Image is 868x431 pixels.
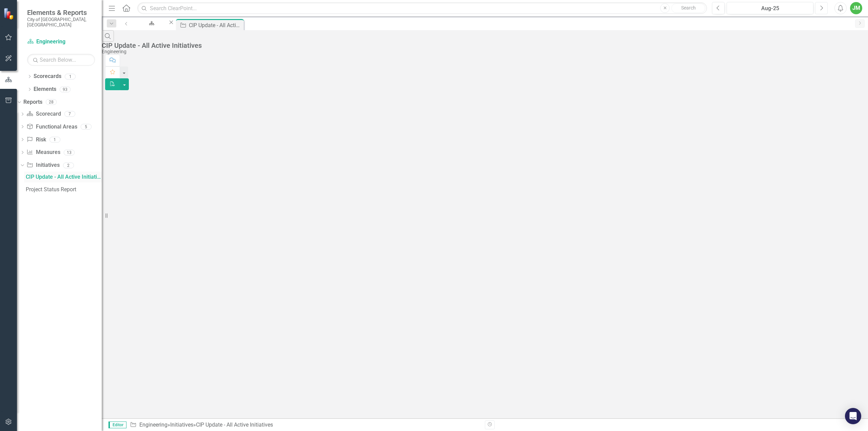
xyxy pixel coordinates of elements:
a: Functional Areas [26,123,77,131]
div: 1 [50,137,60,142]
div: » » [130,421,480,429]
a: Elements [34,85,56,93]
div: CIP Update - All Active Initiatives [196,422,273,428]
button: Aug-25 [727,2,813,14]
div: Engineering [102,49,865,54]
a: Scorecards [34,73,61,80]
div: 28 [46,99,57,105]
a: Engineering [27,38,95,46]
a: Initiatives [26,161,59,169]
div: CIP Update - All Active Initiatives [189,21,242,30]
div: CIP Update - All Active Initiatives [26,174,102,180]
span: Elements & Reports [27,8,95,17]
a: Measures [26,149,60,156]
div: Engineering [139,25,162,34]
div: Aug-25 [729,4,811,13]
a: Scorecard [26,110,61,118]
div: 2 [63,162,74,168]
input: Search ClearPoint... [137,2,707,14]
a: Initiatives [170,422,193,428]
div: 93 [60,86,71,92]
button: JM [850,2,862,14]
a: Risk [26,136,46,144]
small: City of [GEOGRAPHIC_DATA], [GEOGRAPHIC_DATA] [27,17,95,28]
div: Open Intercom Messenger [845,408,861,424]
a: Project Status Report [24,184,102,195]
span: Search [681,5,696,11]
div: 7 [64,111,75,117]
div: Project Status Report [26,187,102,193]
div: 13 [64,150,75,155]
button: Search [671,3,705,13]
div: 5 [81,124,92,130]
a: Reports [23,98,42,106]
a: CIP Update - All Active Initiatives [24,172,102,182]
div: CIP Update - All Active Initiatives [102,42,865,49]
div: 1 [65,74,76,79]
img: ClearPoint Strategy [3,8,15,20]
span: Editor [108,422,126,428]
a: Engineering [139,422,167,428]
input: Search Below... [27,54,95,66]
a: Engineering [133,19,168,27]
